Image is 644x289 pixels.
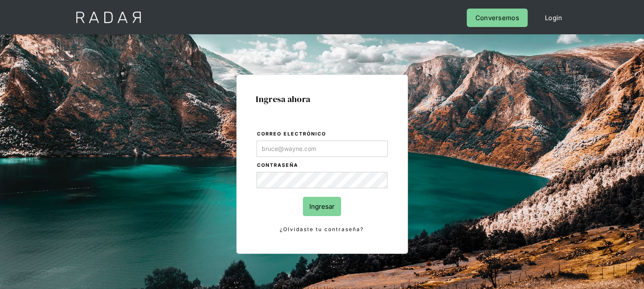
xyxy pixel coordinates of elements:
[257,130,388,138] label: Correo electrónico
[257,141,388,157] input: bruce@wayne.com
[303,197,341,216] input: Ingresar
[257,161,388,170] label: Contraseña
[257,225,388,234] a: ¿Olvidaste tu contraseña?
[256,94,388,104] h1: Ingresa ahora
[256,129,388,234] form: Login Form
[536,9,571,27] a: Login
[467,9,528,27] a: Conversemos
